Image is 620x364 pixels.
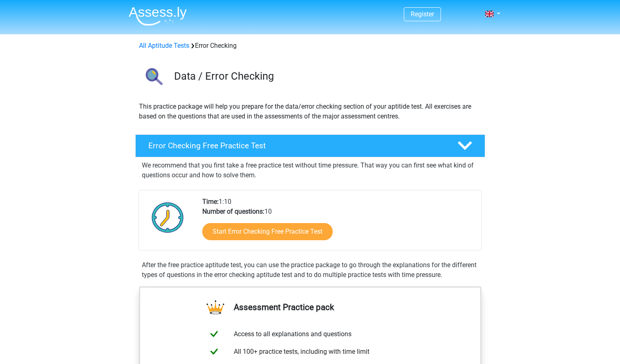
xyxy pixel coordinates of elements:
a: Register [411,10,434,18]
p: This practice package will help you prepare for the data/error checking section of your aptitide ... [139,102,481,121]
a: Error Checking Free Practice Test [132,134,488,157]
div: Error Checking [136,41,485,51]
div: 1:10 10 [196,197,481,250]
img: Clock [147,197,188,238]
h4: Error Checking Free Practice Test [148,141,444,150]
a: Start Error Checking Free Practice Test [202,223,333,240]
h3: Data / Error Checking [174,70,479,83]
a: All Aptitude Tests [139,42,189,49]
b: Time: [202,198,219,205]
b: Number of questions: [202,208,264,215]
div: After the free practice aptitude test, you can use the practice package to go through the explana... [139,260,482,280]
img: error checking [136,60,170,95]
img: Assessly [129,7,187,26]
p: We recommend that you first take a free practice test without time pressure. That way you can fir... [142,161,479,180]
